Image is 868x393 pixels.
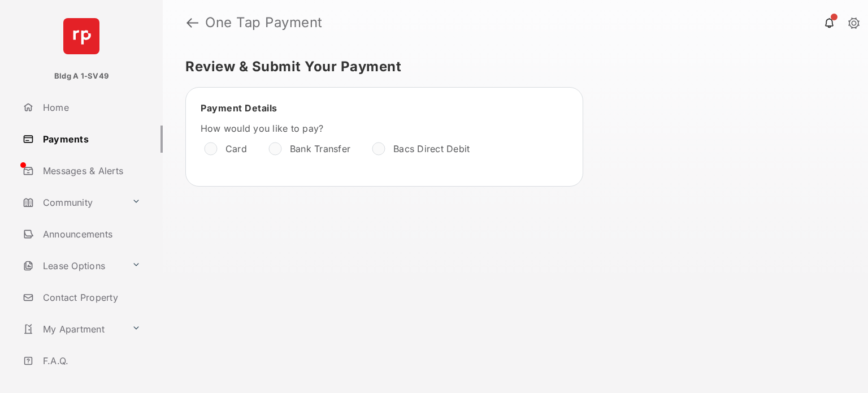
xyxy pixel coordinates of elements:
[225,143,247,154] label: Card
[18,221,163,248] a: Announcements
[18,347,163,374] a: F.A.Q.
[18,284,163,311] a: Contact Property
[205,16,323,29] strong: One Tap Payment
[63,18,99,54] img: svg+xml;base64,PHN2ZyB4bWxucz0iaHR0cDovL3d3dy53My5vcmcvMjAwMC9zdmciIHdpZHRoPSI2NCIgaGVpZ2h0PSI2NC...
[201,102,277,114] span: Payment Details
[18,189,127,216] a: Community
[18,157,163,184] a: Messages & Alerts
[18,252,127,279] a: Lease Options
[185,60,836,74] h5: Review & Submit Your Payment
[290,143,350,154] label: Bank Transfer
[18,126,163,153] a: Payments
[18,316,127,343] a: My Apartment
[393,143,470,154] label: Bacs Direct Debit
[54,71,108,82] p: Bldg A 1-SV49
[201,123,540,134] label: How would you like to pay?
[18,94,163,121] a: Home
